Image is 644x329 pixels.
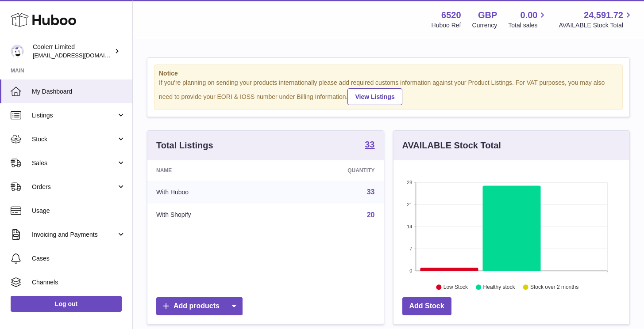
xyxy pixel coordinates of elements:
[32,111,116,120] span: Listings
[402,140,501,151] h3: AVAILABLE Stock Total
[443,284,468,290] text: Low Stock
[147,181,275,204] td: With Huboo
[508,21,548,30] span: Total sales
[521,9,538,21] span: 0.00
[483,284,515,290] text: Healthy stock
[530,284,578,290] text: Stock over 2 months
[11,296,122,312] a: Log out
[32,254,126,263] span: Cases
[32,278,126,287] span: Channels
[367,188,375,196] a: 33
[275,160,384,181] th: Quantity
[559,9,633,30] a: 24,591.72 AVAILABLE Stock Total
[32,207,126,215] span: Usage
[365,140,374,151] a: 33
[407,202,412,207] text: 21
[159,79,618,105] div: If you're planning on sending your products internationally please add required customs informati...
[407,224,412,229] text: 14
[159,69,618,78] strong: Notice
[32,87,126,96] span: My Dashboard
[367,211,375,219] a: 20
[508,9,548,30] a: 0.00 Total sales
[559,21,633,30] span: AVAILABLE Stock Total
[407,180,412,185] text: 28
[32,231,116,239] span: Invoicing and Payments
[11,45,24,58] img: alasdair.heath@coolerr.co
[33,43,112,60] div: Coolerr Limited
[365,140,374,149] strong: 33
[584,9,623,21] span: 24,591.72
[432,21,461,30] div: Huboo Ref
[478,9,497,21] strong: GBP
[347,88,402,105] a: View Listings
[472,21,497,30] div: Currency
[32,135,116,144] span: Stock
[156,297,243,315] a: Add products
[409,246,412,251] text: 7
[33,52,130,59] span: [EMAIL_ADDRESS][DOMAIN_NAME]
[147,160,275,181] th: Name
[409,268,412,273] text: 0
[156,140,213,151] h3: Total Listings
[441,9,461,21] strong: 6520
[402,297,451,315] a: Add Stock
[32,183,116,191] span: Orders
[147,204,275,227] td: With Shopify
[32,159,116,167] span: Sales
